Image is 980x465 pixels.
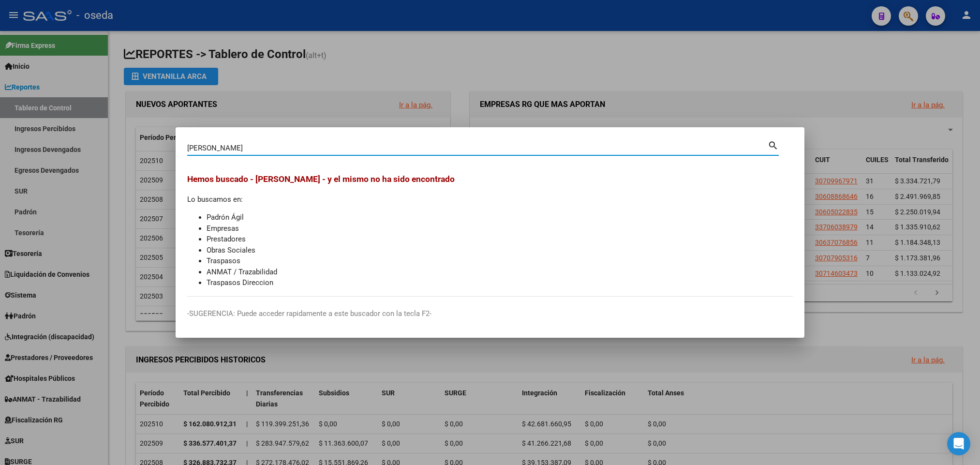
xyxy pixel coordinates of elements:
p: -SUGERENCIA: Puede acceder rapidamente a este buscador con la tecla F2- [187,308,793,319]
li: Empresas [207,223,793,234]
div: Open Intercom Messenger [947,432,970,455]
li: Traspasos [207,255,793,267]
span: Hemos buscado - [PERSON_NAME] - y el mismo no ha sido encontrado [187,174,455,184]
mat-icon: search [768,139,779,150]
div: Lo buscamos en: [187,173,793,288]
li: Padrón Ágil [207,212,793,223]
li: ANMAT / Trazabilidad [207,267,793,278]
li: Traspasos Direccion [207,277,793,288]
li: Prestadores [207,234,793,245]
li: Obras Sociales [207,245,793,256]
